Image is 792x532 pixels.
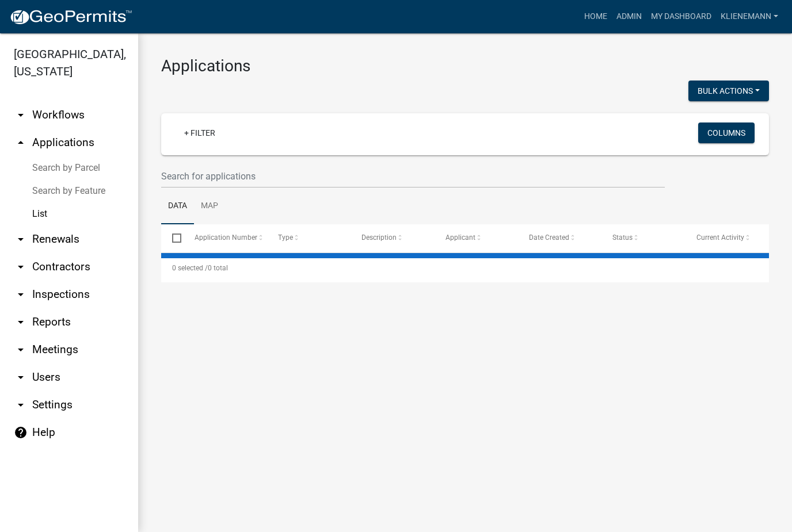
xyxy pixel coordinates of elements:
[194,188,225,225] a: Map
[14,343,28,357] i: arrow_drop_down
[14,108,28,122] i: arrow_drop_down
[161,254,769,282] div: 0 total
[183,224,266,252] datatable-header-cell: Application Number
[267,224,351,252] datatable-header-cell: Type
[278,234,293,242] span: Type
[14,426,28,439] i: help
[14,398,28,412] i: arrow_drop_down
[529,234,569,242] span: Date Created
[435,224,518,252] datatable-header-cell: Applicant
[688,81,769,101] button: Bulk Actions
[351,224,434,252] datatable-header-cell: Description
[14,232,28,246] i: arrow_drop_down
[601,224,685,252] datatable-header-cell: Status
[445,234,475,242] span: Applicant
[518,224,601,252] datatable-header-cell: Date Created
[646,6,716,28] a: My Dashboard
[195,234,257,242] span: Application Number
[14,370,28,384] i: arrow_drop_down
[161,224,183,252] datatable-header-cell: Select
[14,288,28,301] i: arrow_drop_down
[361,234,397,242] span: Description
[14,136,28,150] i: arrow_drop_up
[698,123,755,143] button: Columns
[161,164,665,188] input: Search for applications
[14,260,28,274] i: arrow_drop_down
[686,224,769,252] datatable-header-cell: Current Activity
[716,6,783,28] a: klienemann
[612,6,646,28] a: Admin
[161,188,194,225] a: Data
[14,315,28,329] i: arrow_drop_down
[612,234,633,242] span: Status
[172,264,208,272] span: 0 selected /
[696,234,744,242] span: Current Activity
[175,123,224,143] a: + Filter
[161,56,769,76] h3: Applications
[580,6,612,28] a: Home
